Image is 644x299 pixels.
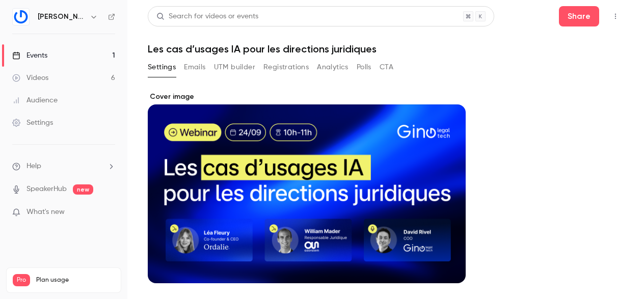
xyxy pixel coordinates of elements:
[156,11,258,22] div: Search for videos or events
[26,161,41,172] span: Help
[73,184,93,195] span: new
[184,59,205,75] button: Emails
[26,207,65,218] span: What's new
[380,59,393,75] button: CTA
[26,184,67,195] a: SpeakerHub
[148,92,466,283] section: Cover image
[12,95,58,105] div: Audience
[148,59,176,75] button: Settings
[357,59,371,75] button: Polls
[148,43,624,55] h1: Les cas d’usages IA pour les directions juridiques
[559,6,599,26] button: Share
[12,73,48,83] div: Videos
[263,59,309,75] button: Registrations
[12,161,115,172] li: help-dropdown-opener
[148,92,466,102] label: Cover image
[13,9,29,25] img: Gino LegalTech
[214,59,255,75] button: UTM builder
[12,50,47,61] div: Events
[38,12,86,22] h6: [PERSON_NAME]
[13,274,30,286] span: Pro
[317,59,348,75] button: Analytics
[36,276,115,284] span: Plan usage
[12,118,53,128] div: Settings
